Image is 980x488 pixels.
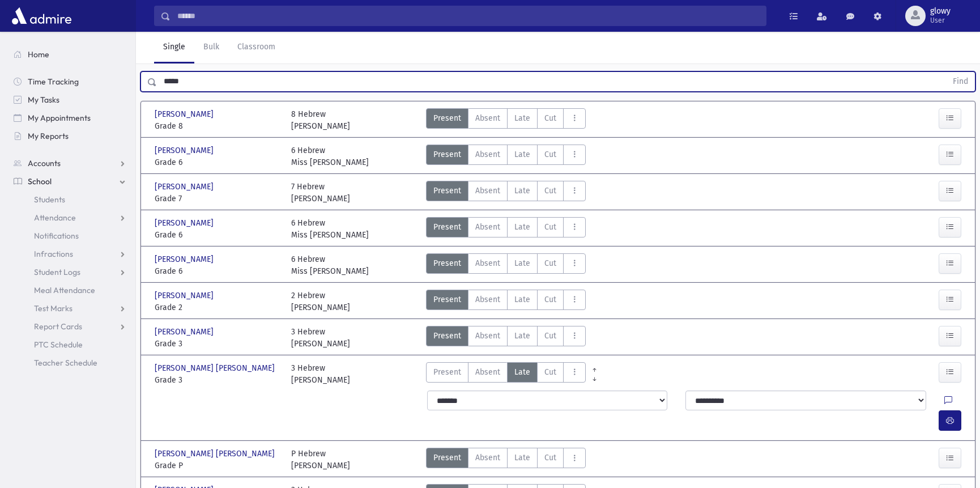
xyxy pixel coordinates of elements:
[514,112,530,124] span: Late
[155,448,277,460] span: [PERSON_NAME] [PERSON_NAME]
[426,290,586,313] div: AttTypes
[475,185,500,197] span: Absent
[34,213,76,223] span: Attendance
[946,72,975,91] button: Find
[154,32,194,63] a: Single
[155,145,216,156] span: [PERSON_NAME]
[5,73,135,91] a: Time Tracking
[34,285,95,295] span: Meal Attendance
[433,148,461,160] span: Present
[155,108,216,120] span: [PERSON_NAME]
[34,267,80,277] span: Student Logs
[155,460,280,472] span: Grade P
[5,109,135,127] a: My Appointments
[5,127,135,145] a: My Reports
[291,108,350,132] div: 8 Hebrew [PERSON_NAME]
[930,7,951,16] span: glowy
[5,172,135,190] a: School
[5,190,135,209] a: Students
[514,452,530,464] span: Late
[475,148,500,160] span: Absent
[544,185,556,197] span: Cut
[544,221,556,233] span: Cut
[155,253,216,265] span: [PERSON_NAME]
[28,49,49,60] span: Home
[544,112,556,124] span: Cut
[155,193,280,205] span: Grade 7
[291,362,350,386] div: 3 Hebrew [PERSON_NAME]
[155,265,280,277] span: Grade 6
[475,221,500,233] span: Absent
[426,181,586,205] div: AttTypes
[291,217,369,241] div: 6 Hebrew Miss [PERSON_NAME]
[544,257,556,269] span: Cut
[475,294,500,305] span: Absent
[291,448,350,472] div: P Hebrew [PERSON_NAME]
[514,294,530,305] span: Late
[475,257,500,269] span: Absent
[34,340,83,350] span: PTC Schedule
[155,302,280,313] span: Grade 2
[433,330,461,342] span: Present
[28,176,52,186] span: School
[28,95,59,105] span: My Tasks
[5,317,135,336] a: Report Cards
[426,362,586,386] div: AttTypes
[228,32,284,63] a: Classroom
[433,366,461,378] span: Present
[433,452,461,464] span: Present
[28,158,61,168] span: Accounts
[291,326,350,350] div: 3 Hebrew [PERSON_NAME]
[155,362,277,374] span: [PERSON_NAME] [PERSON_NAME]
[426,326,586,350] div: AttTypes
[155,338,280,350] span: Grade 3
[194,32,228,63] a: Bulk
[514,185,530,197] span: Late
[426,217,586,241] div: AttTypes
[34,194,65,205] span: Students
[28,131,69,141] span: My Reports
[5,281,135,299] a: Meal Attendance
[28,77,79,87] span: Time Tracking
[5,263,135,281] a: Student Logs
[155,290,216,302] span: [PERSON_NAME]
[426,448,586,472] div: AttTypes
[5,154,135,172] a: Accounts
[544,452,556,464] span: Cut
[514,257,530,269] span: Late
[171,6,766,26] input: Search
[5,245,135,263] a: Infractions
[5,354,135,372] a: Teacher Schedule
[514,148,530,160] span: Late
[514,221,530,233] span: Late
[34,249,73,259] span: Infractions
[155,120,280,132] span: Grade 8
[5,91,135,109] a: My Tasks
[930,16,951,25] span: User
[433,112,461,124] span: Present
[433,294,461,305] span: Present
[291,253,369,277] div: 6 Hebrew Miss [PERSON_NAME]
[514,366,530,378] span: Late
[475,366,500,378] span: Absent
[34,358,97,368] span: Teacher Schedule
[155,156,280,168] span: Grade 6
[155,326,216,338] span: [PERSON_NAME]
[5,45,135,63] a: Home
[5,299,135,317] a: Test Marks
[291,290,350,313] div: 2 Hebrew [PERSON_NAME]
[291,145,369,168] div: 6 Hebrew Miss [PERSON_NAME]
[475,112,500,124] span: Absent
[544,330,556,342] span: Cut
[5,336,135,354] a: PTC Schedule
[475,452,500,464] span: Absent
[544,294,556,305] span: Cut
[433,257,461,269] span: Present
[544,148,556,160] span: Cut
[5,209,135,227] a: Attendance
[426,145,586,168] div: AttTypes
[433,221,461,233] span: Present
[155,181,216,193] span: [PERSON_NAME]
[544,366,556,378] span: Cut
[34,321,82,332] span: Report Cards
